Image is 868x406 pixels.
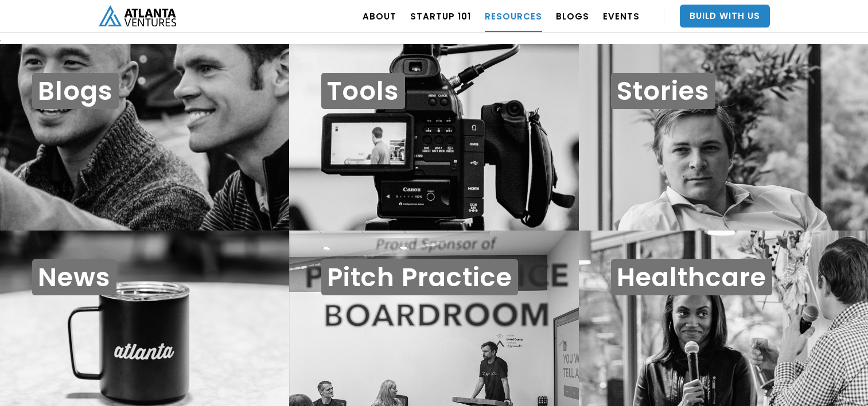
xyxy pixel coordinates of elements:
[321,259,518,295] h1: Pitch Practice
[680,5,770,28] a: Build With Us
[32,259,116,295] h1: News
[611,73,715,109] h1: Stories
[321,73,405,109] h1: Tools
[579,44,868,231] a: Stories
[611,259,772,295] h1: Healthcare
[289,44,578,231] a: Tools
[32,73,119,109] h1: Blogs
